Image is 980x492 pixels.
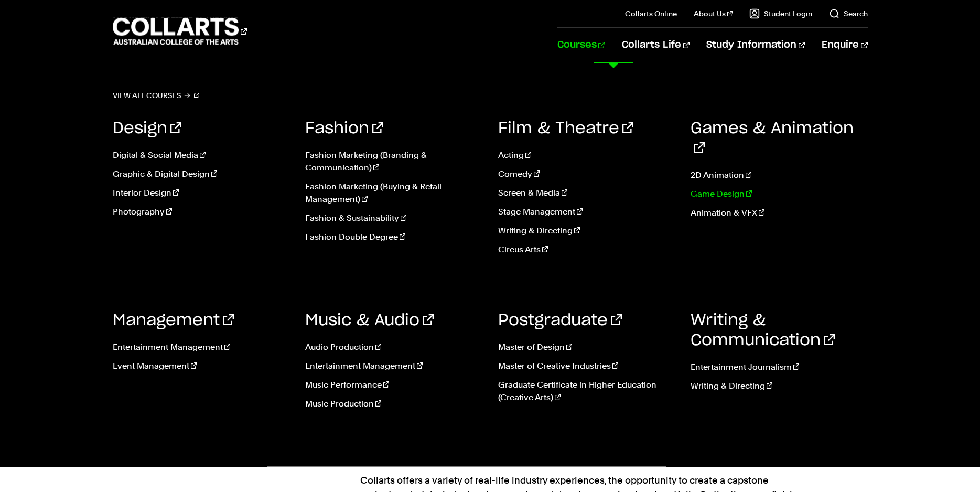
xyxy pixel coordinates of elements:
a: Game Design [691,188,868,200]
a: Screen & Media [498,187,675,199]
a: Graphic & Digital Design [113,168,290,180]
a: Audio Production [305,341,482,354]
a: Writing & Communication [691,313,835,348]
a: Entertainment Management [305,360,482,372]
a: Enquire [822,28,867,62]
a: Search [829,8,868,19]
a: 2D Animation [691,169,868,181]
div: Go to homepage [113,16,247,46]
a: Collarts Online [625,8,677,19]
a: Design [113,121,181,136]
a: Games & Animation [691,121,854,156]
a: Management [113,313,234,328]
a: Music Performance [305,379,482,391]
a: Study Information [706,28,805,62]
a: Fashion & Sustainability [305,212,482,224]
a: Fashion [305,121,383,136]
a: Collarts Life [622,28,690,62]
a: Music Production [305,398,482,410]
a: Student Login [749,8,812,19]
a: Acting [498,149,675,162]
a: Master of Design [498,341,675,354]
a: Fashion Double Degree [305,231,482,243]
a: Digital & Social Media [113,149,290,162]
a: Circus Arts [498,243,675,256]
a: View all courses [113,88,200,103]
a: Writing & Directing [691,380,868,392]
a: Fashion Marketing (Buying & Retail Management) [305,180,482,206]
a: Fashion Marketing (Branding & Communication) [305,149,482,174]
a: Music & Audio [305,313,434,328]
a: Event Management [113,360,290,372]
a: Animation & VFX [691,207,868,219]
a: Film & Theatre [498,121,633,136]
a: Interior Design [113,187,290,199]
a: Master of Creative Industries [498,360,675,372]
a: Courses [557,28,605,62]
a: Postgraduate [498,313,622,328]
a: Photography [113,206,290,218]
a: Comedy [498,168,675,180]
a: Entertainment Management [113,341,290,354]
a: About Us [694,8,733,19]
a: Entertainment Journalism [691,361,868,373]
a: Stage Management [498,206,675,218]
a: Writing & Directing [498,224,675,237]
a: Graduate Certificate in Higher Education (Creative Arts) [498,379,675,404]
